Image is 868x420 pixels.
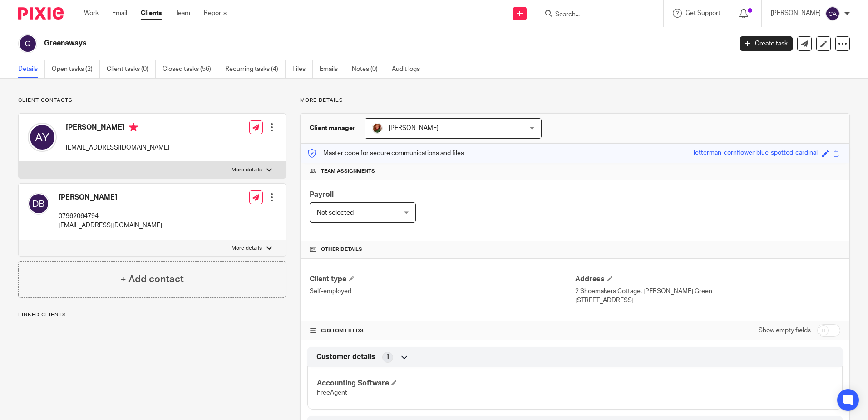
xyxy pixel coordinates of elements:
h4: CUSTOM FIELDS [310,327,575,335]
a: Work [84,9,99,18]
a: Clients [141,9,162,18]
img: Pixie [18,7,64,20]
span: Other details [321,246,362,253]
p: Self-employed [310,287,575,296]
p: 2 Shoemakers Cottage, [PERSON_NAME] Green [575,287,840,296]
a: Client tasks (0) [107,60,156,78]
span: Customer details [316,352,375,362]
a: Files [292,60,313,78]
img: svg%3E [18,34,37,53]
p: 07962064794 [59,212,162,221]
p: Master code for secure communications and files [307,149,464,158]
p: More details [300,97,850,104]
a: Reports [204,9,227,18]
p: [EMAIL_ADDRESS][DOMAIN_NAME] [59,221,162,230]
p: More details [232,245,262,252]
img: svg%3E [28,123,57,152]
p: Client contacts [18,97,286,104]
a: Team [175,9,190,18]
div: letterman-cornflower-blue-spotted-cardinal [694,148,818,159]
a: Open tasks (2) [52,60,100,78]
span: Payroll [310,191,334,198]
h4: [PERSON_NAME] [59,193,162,202]
i: Primary [129,123,138,132]
img: svg%3E [825,6,840,21]
a: Closed tasks (56) [163,60,218,78]
p: More details [232,166,262,174]
a: Audit logs [392,60,427,78]
p: [PERSON_NAME] [771,9,821,18]
span: Get Support [686,10,720,16]
h4: + Add contact [120,272,184,286]
a: Details [18,60,45,78]
span: Not selected [317,210,354,216]
img: svg%3E [28,193,49,215]
h4: Client type [310,275,575,284]
span: Team assignments [321,168,375,175]
a: Notes (0) [352,60,385,78]
h4: [PERSON_NAME] [66,123,169,134]
h4: Address [575,275,840,284]
a: Create task [740,36,793,51]
span: FreeAgent [317,390,347,396]
a: Emails [320,60,345,78]
a: Recurring tasks (4) [225,60,286,78]
span: [PERSON_NAME] [389,125,439,131]
p: Linked clients [18,311,286,319]
img: sallycropped.JPG [372,123,383,134]
p: [STREET_ADDRESS] [575,296,840,305]
label: Show empty fields [759,326,811,335]
p: [EMAIL_ADDRESS][DOMAIN_NAME] [66,143,169,152]
h4: Accounting Software [317,379,575,388]
h3: Client manager [310,124,355,133]
input: Search [554,11,636,19]
h2: Greenaways [44,39,590,48]
a: Email [112,9,127,18]
span: 1 [386,353,390,362]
